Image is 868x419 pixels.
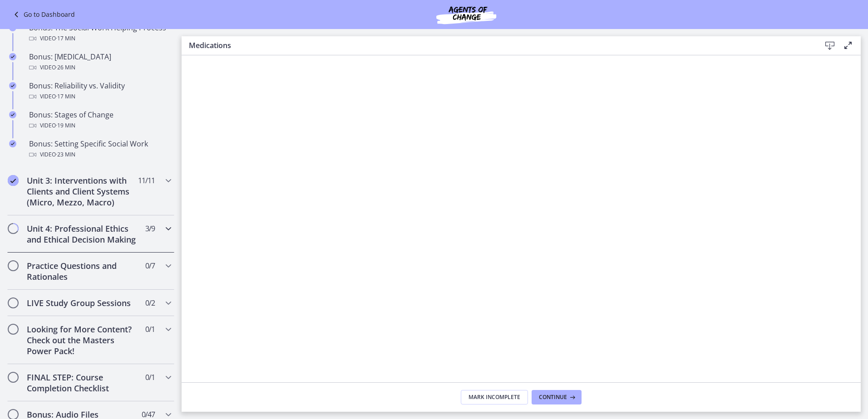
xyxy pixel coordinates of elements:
[27,372,138,394] h2: FINAL STEP: Course Completion Checklist
[532,390,582,404] button: Continue
[29,62,171,73] div: Video
[461,390,528,404] button: Mark Incomplete
[27,297,138,308] h2: LIVE Study Group Sessions
[138,175,155,186] span: 11 / 11
[9,111,16,118] i: Completed
[29,80,171,102] div: Bonus: Reliability vs. Validity
[56,120,75,131] span: · 19 min
[27,175,138,208] h2: Unit 3: Interventions with Clients and Client Systems (Micro, Mezzo, Macro)
[56,91,75,102] span: · 17 min
[145,372,155,383] span: 0 / 1
[29,109,171,131] div: Bonus: Stages of Change
[412,4,521,25] img: Agents of Change
[29,149,171,160] div: Video
[29,120,171,131] div: Video
[9,140,16,147] i: Completed
[29,51,171,73] div: Bonus: [MEDICAL_DATA]
[145,324,155,335] span: 0 / 1
[145,260,155,271] span: 0 / 7
[539,394,567,401] span: Continue
[29,22,171,44] div: Bonus: The Social Work Helping Process
[9,53,16,60] i: Completed
[469,394,520,401] span: Mark Incomplete
[11,9,75,20] a: Go to Dashboard
[27,223,138,245] h2: Unit 4: Professional Ethics and Ethical Decision Making
[56,62,75,73] span: · 26 min
[29,91,171,102] div: Video
[145,297,155,308] span: 0 / 2
[145,223,155,234] span: 3 / 9
[8,175,19,186] i: Completed
[9,82,16,89] i: Completed
[56,149,75,160] span: · 23 min
[27,260,138,282] h2: Practice Questions and Rationales
[189,40,806,51] h3: Medications
[29,33,171,44] div: Video
[29,138,171,160] div: Bonus: Setting Specific Social Work
[27,324,138,356] h2: Looking for More Content? Check out the Masters Power Pack!
[56,33,75,44] span: · 17 min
